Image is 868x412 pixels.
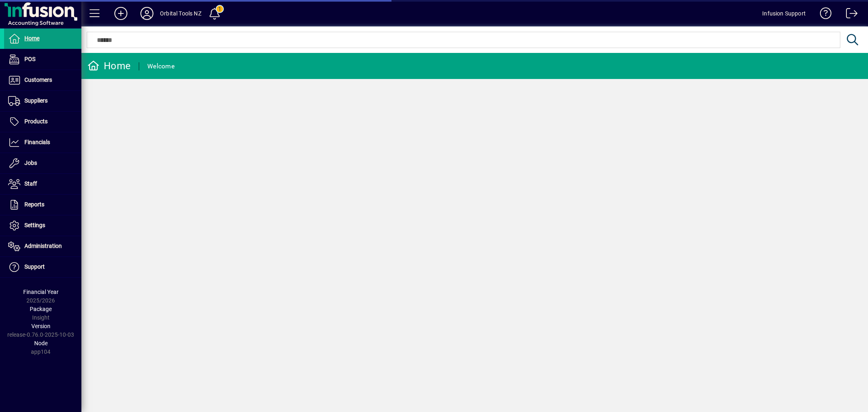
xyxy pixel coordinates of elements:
[31,323,50,329] span: Version
[4,236,81,256] a: Administration
[24,222,45,228] span: Settings
[24,139,50,145] span: Financials
[23,289,59,295] span: Financial Year
[24,263,45,270] span: Support
[24,118,48,125] span: Products
[24,77,52,83] span: Customers
[4,195,81,215] a: Reports
[4,112,81,132] a: Products
[840,2,858,28] a: Logout
[4,132,81,153] a: Financials
[24,201,44,208] span: Reports
[24,160,37,166] span: Jobs
[34,340,48,346] span: Node
[814,2,832,28] a: Knowledge Base
[24,180,37,187] span: Staff
[4,153,81,173] a: Jobs
[4,257,81,277] a: Support
[4,49,81,70] a: POS
[24,243,62,249] span: Administration
[134,6,160,21] button: Profile
[87,59,131,72] div: Home
[147,60,175,73] div: Welcome
[4,91,81,111] a: Suppliers
[24,35,39,42] span: Home
[30,306,52,312] span: Package
[24,97,48,104] span: Suppliers
[108,6,134,21] button: Add
[762,7,806,20] div: Infusion Support
[24,56,35,62] span: POS
[160,7,201,20] div: Orbital Tools NZ
[4,174,81,194] a: Staff
[4,70,81,90] a: Customers
[4,215,81,236] a: Settings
